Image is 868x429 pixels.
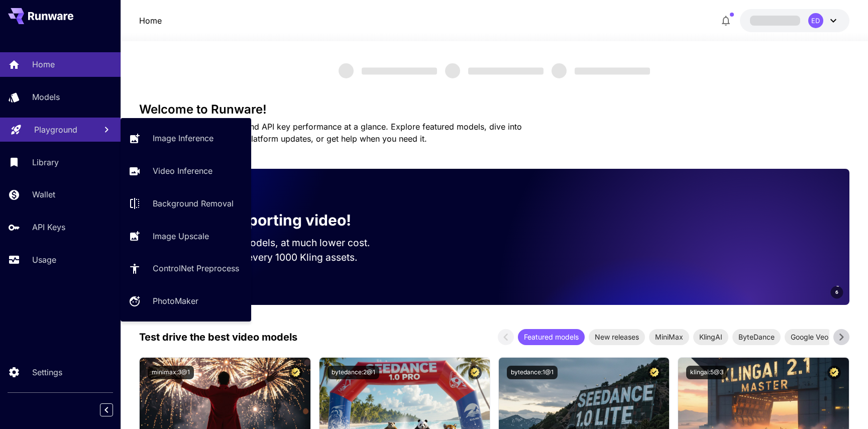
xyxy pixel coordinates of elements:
p: ControlNet Preprocess [153,262,239,274]
p: Image Upscale [153,230,209,242]
p: Models [32,91,60,103]
button: Certified Model – Vetted for best performance and includes a commercial license. [289,366,302,379]
h3: Welcome to Runware! [139,102,849,117]
button: Certified Model – Vetted for best performance and includes a commercial license. [827,366,841,379]
a: PhotoMaker [121,289,251,313]
p: Now supporting video! [183,209,351,232]
button: Collapse sidebar [100,403,113,416]
p: Playground [34,124,77,136]
span: KlingAI [693,332,728,342]
a: Background Removal [121,191,251,216]
p: Test drive the best video models [139,330,297,345]
div: ED [808,13,823,28]
p: Run the best video models, at much lower cost. [155,236,389,250]
button: Certified Model – Vetted for best performance and includes a commercial license. [647,366,661,379]
div: Collapse sidebar [107,401,121,419]
p: Image Inference [153,132,213,144]
p: API Keys [32,221,65,233]
span: MiniMax [649,332,689,342]
nav: breadcrumb [139,15,162,27]
button: minimax:3@1 [148,366,194,379]
button: Certified Model – Vetted for best performance and includes a commercial license. [468,366,482,379]
p: Home [32,58,55,70]
p: PhotoMaker [153,295,198,307]
span: ByteDance [732,332,781,342]
a: Video Inference [121,159,251,183]
span: Check out your usage stats and API key performance at a glance. Explore featured models, dive int... [139,122,522,144]
span: Google Veo [785,332,834,342]
p: Background Removal [153,197,234,209]
span: New releases [589,332,645,342]
p: Library [32,156,59,168]
p: Wallet [32,188,55,200]
a: Image Upscale [121,224,251,248]
button: klingai:5@3 [686,366,727,379]
p: Save up to $500 for every 1000 Kling assets. [155,250,389,265]
a: ControlNet Preprocess [121,256,251,281]
button: bytedance:2@1 [328,366,379,379]
span: Featured models [518,332,585,342]
p: Settings [32,366,62,378]
span: 6 [835,288,838,296]
p: Video Inference [153,165,212,177]
button: bytedance:1@1 [507,366,558,379]
p: Home [139,15,162,27]
a: Image Inference [121,126,251,151]
p: Usage [32,254,56,266]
